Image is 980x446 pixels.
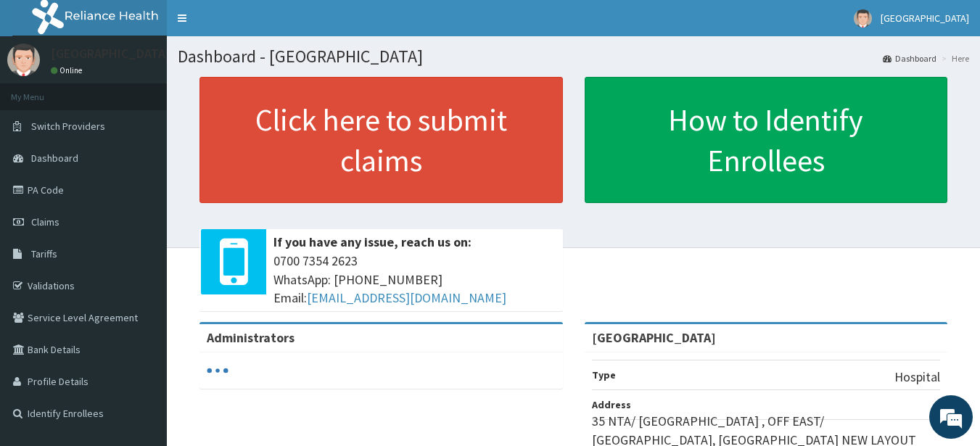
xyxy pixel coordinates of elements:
[881,12,969,25] span: [GEOGRAPHIC_DATA]
[31,152,78,165] span: Dashboard
[592,398,631,411] b: Address
[307,289,506,306] a: [EMAIL_ADDRESS][DOMAIN_NAME]
[31,215,59,228] span: Claims
[31,247,57,260] span: Tariffs
[854,9,872,28] img: User Image
[894,368,940,387] p: Hospital
[592,368,616,381] b: Type
[207,360,228,381] svg: audio-loading
[592,329,716,346] strong: [GEOGRAPHIC_DATA]
[7,44,40,76] img: User Image
[199,77,563,203] a: Click here to submit claims
[273,252,556,307] span: 0700 7354 2623 WhatsApp: [PHONE_NUMBER] Email:
[883,52,936,65] a: Dashboard
[207,329,295,346] b: Administrators
[51,47,170,60] p: [GEOGRAPHIC_DATA]
[938,52,969,65] li: Here
[585,77,948,203] a: How to Identify Enrollees
[31,120,105,133] span: Switch Providers
[178,47,969,66] h1: Dashboard - [GEOGRAPHIC_DATA]
[273,234,472,250] b: If you have any issue, reach us on:
[51,65,86,75] a: Online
